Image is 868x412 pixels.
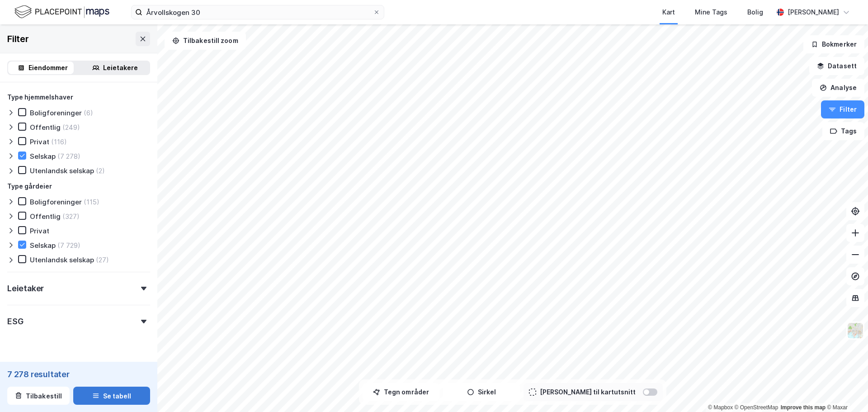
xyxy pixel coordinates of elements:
[84,109,93,117] div: (6)
[822,122,864,140] button: Tags
[30,123,61,132] div: Offentlig
[747,7,763,18] div: Bolig
[847,322,864,339] img: Z
[7,283,44,294] div: Leietaker
[823,369,868,412] iframe: Chat Widget
[28,62,68,73] div: Eiendommer
[812,79,864,97] button: Analyse
[788,7,839,18] div: [PERSON_NAME]
[62,123,80,132] div: (249)
[708,404,733,411] a: Mapbox
[96,256,109,264] div: (27)
[30,166,94,175] div: Utenlandsk selskap
[30,109,82,117] div: Boligforeninger
[103,62,138,73] div: Leietakere
[7,369,150,379] div: 7 278 resultater
[57,152,80,161] div: (7 278)
[73,387,150,405] button: Se tabell
[7,181,52,192] div: Type gårdeier
[30,227,49,235] div: Privat
[142,5,373,19] input: Søk på adresse, matrikkel, gårdeiere, leietakere eller personer
[662,7,675,18] div: Kart
[14,4,109,20] img: logo.f888ab2527a4732fd821a326f86c7f29.svg
[821,100,864,118] button: Filter
[30,137,49,146] div: Privat
[96,166,105,175] div: (2)
[823,369,868,412] div: Kontrollprogram for chat
[781,404,826,411] a: Improve this map
[7,32,29,46] div: Filter
[735,404,778,411] a: OpenStreetMap
[51,137,67,146] div: (116)
[540,387,636,398] div: [PERSON_NAME] til kartutsnitt
[30,198,82,206] div: Boligforeninger
[363,383,439,401] button: Tegn områder
[30,256,94,264] div: Utenlandsk selskap
[695,7,727,18] div: Mine Tags
[7,316,23,327] div: ESG
[30,212,61,221] div: Offentlig
[809,57,864,75] button: Datasett
[62,212,80,221] div: (327)
[165,32,246,50] button: Tilbakestill zoom
[443,383,520,401] button: Sirkel
[7,387,70,405] button: Tilbakestill
[30,241,56,250] div: Selskap
[30,152,56,161] div: Selskap
[57,241,80,250] div: (7 729)
[803,35,864,53] button: Bokmerker
[7,92,73,103] div: Type hjemmelshaver
[84,198,99,206] div: (115)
